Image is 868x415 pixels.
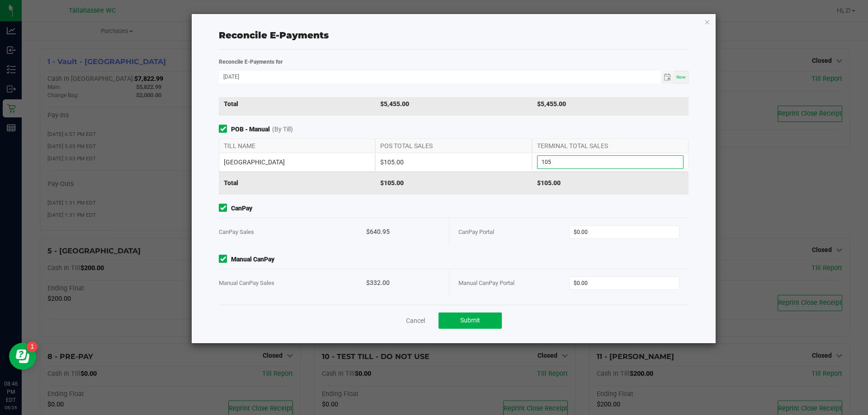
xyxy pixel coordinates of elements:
[231,204,252,213] strong: CanPay
[219,204,231,213] form-toggle: Include in reconciliation
[532,139,689,153] div: TERMINAL TOTAL SALES
[375,172,532,194] div: $105.00
[219,59,283,65] strong: Reconcile E-Payments for
[219,172,375,194] div: Total
[460,317,480,324] span: Submit
[231,255,274,264] strong: Manual CanPay
[532,172,689,194] div: $105.00
[375,153,532,171] div: $105.00
[219,125,231,134] form-toggle: Include in reconciliation
[219,255,231,264] form-toggle: Include in reconciliation
[366,218,440,246] div: $640.95
[661,71,674,84] span: Toggle calendar
[9,343,36,370] iframe: Resource center
[375,93,532,115] div: $5,455.00
[219,280,274,286] span: Manual CanPay Sales
[219,228,254,235] span: CanPay Sales
[439,312,502,329] button: Submit
[219,71,661,82] input: Date
[458,280,514,286] span: Manual CanPay Portal
[231,125,270,134] strong: POB - Manual
[458,228,494,235] span: CanPay Portal
[272,125,293,134] span: (By Till)
[676,75,686,79] span: Now
[375,139,532,153] div: POS TOTAL SALES
[219,28,689,42] div: Reconcile E-Payments
[406,316,425,325] a: Cancel
[219,93,375,115] div: Total
[219,153,375,171] div: [GEOGRAPHIC_DATA]
[27,341,38,352] iframe: Resource center unread badge
[532,93,689,115] div: $5,455.00
[219,139,375,153] div: TILL NAME
[366,269,440,297] div: $332.00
